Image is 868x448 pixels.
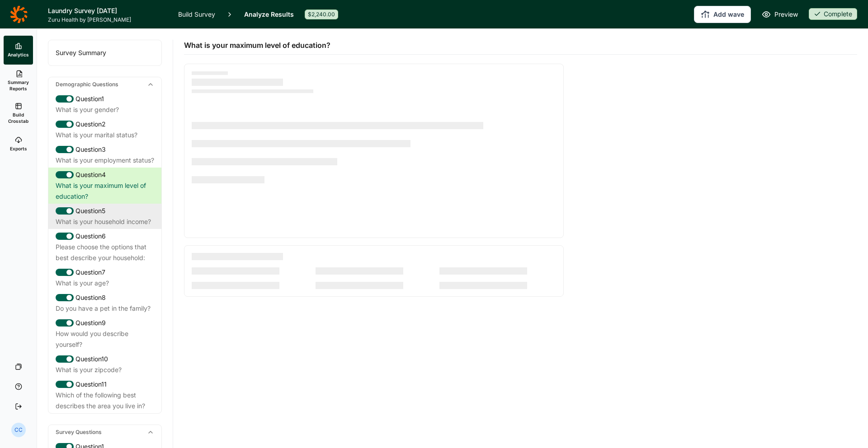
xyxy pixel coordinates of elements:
div: How would you describe yourself? [56,328,154,350]
div: Question 3 [56,144,154,155]
button: Add wave [694,6,751,23]
a: Preview [762,9,798,20]
div: Question 7 [56,267,154,278]
div: Question 5 [56,205,154,216]
div: What is your household income? [56,216,154,227]
div: Which of the following best describes the area you live in? [56,390,154,411]
div: Question 6 [56,231,154,242]
div: $2,240.00 [305,9,338,19]
button: Complete [809,8,857,21]
div: Complete [809,8,857,20]
div: What is your maximum level of education? [56,180,154,202]
div: Question 4 [56,169,154,180]
h1: Laundry Survey [DATE] [48,5,167,16]
div: Question 8 [56,292,154,303]
div: Survey Questions [48,425,161,439]
div: Please choose the options that best describe your household: [56,242,154,263]
span: Build Crosstab [7,112,29,124]
a: Exports [4,130,33,159]
div: What is your marital status? [56,130,154,140]
div: Question 1 [56,93,154,104]
div: Question 10 [56,354,154,364]
div: Question 9 [56,317,154,328]
div: What is your gender? [56,104,154,115]
div: Question 2 [56,119,154,130]
span: Summary Reports [7,79,29,92]
div: What is your employment status? [56,155,154,166]
div: Survey Summary [48,40,161,65]
span: Exports [10,145,27,152]
div: Question 11 [56,379,154,390]
div: What is your zipcode? [56,364,154,375]
div: Demographic Questions [48,77,161,92]
div: What is your age? [56,278,154,289]
a: Build Crosstab [4,97,33,130]
a: Summary Reports [4,65,33,97]
span: What is your maximum level of education? [184,40,330,51]
a: Analytics [4,36,33,65]
span: Zuru Health by [PERSON_NAME] [48,16,167,23]
div: Do you have a pet in the family? [56,303,154,314]
span: Analytics [8,51,29,58]
span: Preview [774,9,798,20]
div: CC [11,423,26,437]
